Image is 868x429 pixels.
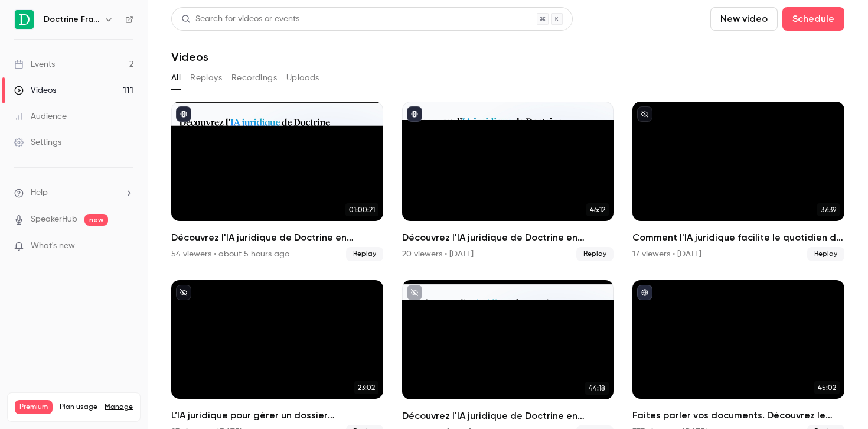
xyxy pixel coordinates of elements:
h2: L’IA juridique pour gérer un dossier contentieux de bout en bout [171,408,383,422]
div: Videos [14,84,56,96]
span: What's new [31,240,75,252]
button: New video [710,7,778,31]
h2: Découvrez l'IA juridique de Doctrine en partenariat avec le Barreau de Bordeaux [171,230,383,245]
img: Doctrine France [15,10,34,29]
li: Découvrez l'IA juridique de Doctrine en partenariat avec le Barreau de Melun [402,102,614,261]
div: Events [14,58,55,70]
span: Premium [15,400,53,414]
a: Manage [105,402,133,412]
a: 46:12Découvrez l'IA juridique de Doctrine en partenariat avec le Barreau de Melun20 viewers • [DA... [402,102,614,261]
div: 20 viewers • [DATE] [402,248,474,260]
div: Audience [14,110,67,122]
div: 17 viewers • [DATE] [632,248,701,260]
a: 37:39Comment l'IA juridique facilite le quotidien de tous les assureurs ?17 viewers • [DATE]Replay [632,102,844,261]
span: Replay [346,247,383,261]
button: Uploads [286,69,319,87]
button: published [637,285,652,300]
h2: Faites parler vos documents. Découvrez le nouveau Chatbot Doctrine. [632,408,844,422]
span: 01:00:21 [345,203,378,216]
span: Replay [807,247,844,261]
button: published [407,106,422,122]
h1: Videos [171,50,208,64]
section: Videos [171,7,844,422]
button: All [171,69,181,87]
li: help-dropdown-opener [14,187,133,199]
span: 45:02 [814,381,840,394]
span: 37:39 [817,203,840,216]
span: 23:02 [354,381,378,394]
button: unpublished [176,285,191,300]
a: SpeakerHub [31,213,77,226]
a: 01:00:21Découvrez l'IA juridique de Doctrine en partenariat avec le Barreau de Bordeaux54 viewers... [171,102,383,261]
h6: Doctrine France [44,14,99,25]
span: 46:12 [586,203,609,216]
button: Replays [190,69,222,87]
h2: Découvrez l'IA juridique de Doctrine en partenariat avec le réseau Alta-Juris international. [402,409,614,423]
li: Découvrez l'IA juridique de Doctrine en partenariat avec le Barreau de Bordeaux [171,102,383,261]
span: Replay [576,247,614,261]
h2: Comment l'IA juridique facilite le quotidien de tous les assureurs ? [632,230,844,245]
div: Settings [14,136,61,148]
span: new [84,214,108,226]
button: unpublished [407,285,422,300]
h2: Découvrez l'IA juridique de Doctrine en partenariat avec le Barreau de Melun [402,230,614,245]
iframe: Noticeable Trigger [119,241,133,252]
div: 54 viewers • about 5 hours ago [171,248,289,260]
span: 44:18 [585,382,609,395]
span: Plan usage [60,402,97,412]
span: Help [31,187,48,199]
button: Recordings [231,69,277,87]
button: unpublished [637,106,652,122]
li: Comment l'IA juridique facilite le quotidien de tous les assureurs ? [632,102,844,261]
div: Search for videos or events [181,13,299,25]
button: published [176,106,191,122]
button: Schedule [782,7,844,31]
